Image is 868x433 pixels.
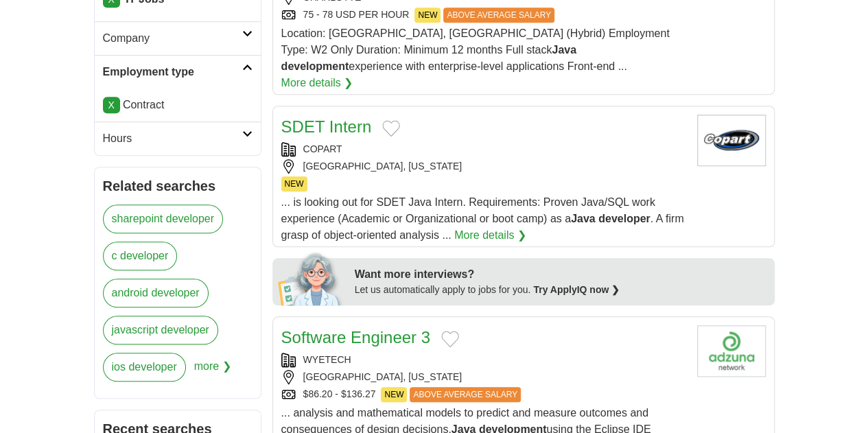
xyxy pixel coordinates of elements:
a: android developer [103,279,209,307]
span: ABOVE AVERAGE SALARY [410,387,521,402]
a: c developer [103,242,178,270]
strong: Java [571,213,596,224]
div: [GEOGRAPHIC_DATA], [US_STATE] [281,159,686,174]
div: [GEOGRAPHIC_DATA], [US_STATE] [281,370,686,384]
span: NEW [381,387,407,402]
h2: Hours [103,130,242,147]
span: ABOVE AVERAGE SALARY [443,8,554,23]
h2: Employment type [103,64,242,80]
img: apply-iq-scientist.png [278,250,344,305]
strong: developer [598,213,650,224]
button: Add to favorite jobs [441,331,459,347]
strong: development [281,60,349,72]
button: Add to favorite jobs [382,120,400,137]
a: javascript developer [103,316,218,344]
h2: Company [103,30,242,47]
div: 75 - 78 USD PER HOUR [281,8,686,23]
span: ... is looking out for SDET Java Intern. Requirements: Proven Java/SQL work experience (Academic ... [281,196,684,241]
a: X [103,97,120,113]
a: Company [95,21,261,55]
div: $86.20 - $136.27 [281,387,686,402]
h2: Related searches [103,176,253,196]
a: More details ❯ [281,75,353,91]
span: NEW [281,176,307,191]
span: more ❯ [194,353,231,390]
span: Location: [GEOGRAPHIC_DATA], [GEOGRAPHIC_DATA] (Hybrid) Employment Type: W2 Only Duration: Minimu... [281,27,670,72]
a: More details ❯ [454,227,526,244]
div: Want more interviews? [355,266,766,283]
div: Let us automatically apply to jobs for you. [355,283,766,297]
li: Contract [103,97,253,113]
a: Try ApplyIQ now ❯ [533,284,620,295]
a: SDET Intern [281,117,372,136]
a: Employment type [95,55,261,89]
a: ios developer [103,353,186,382]
img: Copart logo [697,115,766,166]
a: COPART [303,143,342,154]
strong: Java [552,44,576,56]
div: WYETECH [281,353,686,367]
a: sharepoint developer [103,204,223,233]
a: Hours [95,121,261,155]
span: NEW [414,8,441,23]
a: Software Engineer 3 [281,328,430,347]
img: Company logo [697,325,766,377]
